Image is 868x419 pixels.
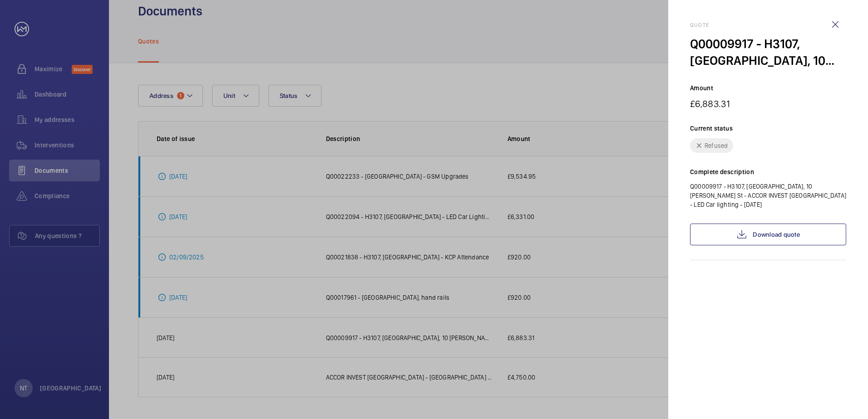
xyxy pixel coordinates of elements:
[690,224,846,245] a: Download quote
[690,22,846,28] h2: Quote
[690,182,846,209] p: Q00009917 - H3107, [GEOGRAPHIC_DATA], 10 [PERSON_NAME] St - ACCOR INVEST [GEOGRAPHIC_DATA] - LED ...
[690,83,846,93] p: Amount
[705,141,728,150] p: Refused
[690,35,846,69] div: Q00009917 - H3107, [GEOGRAPHIC_DATA], 10 [PERSON_NAME] St - ACCOR INVEST [GEOGRAPHIC_DATA] - LED ...
[690,167,846,176] p: Complete description
[690,98,846,109] p: £6,883.31
[690,124,846,133] p: Current status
